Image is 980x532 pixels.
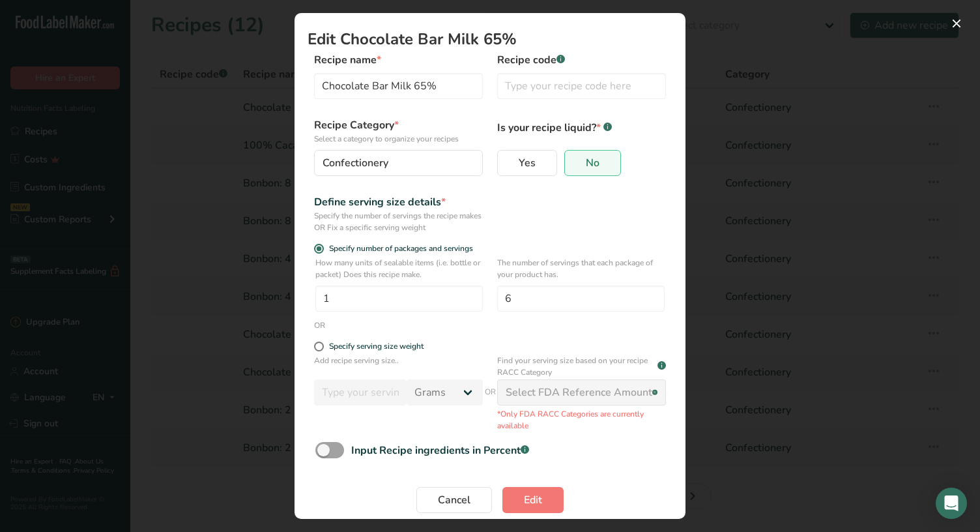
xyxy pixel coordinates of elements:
p: *Only FDA RACC Categories are currently available [497,408,666,432]
p: Find your serving size based on your recipe RACC Category [497,355,655,378]
p: Add recipe serving size.. [314,355,483,374]
p: Select a category to organize your recipes [314,133,483,145]
div: Specify the number of servings the recipe makes OR Fix a specific serving weight [314,210,483,233]
input: Type your serving size here [314,379,407,406]
label: Recipe code [497,52,666,68]
h1: Edit Chocolate Bar Milk 65% [308,31,672,47]
p: The number of servings that each package of your product has. [497,257,665,280]
div: Input Recipe ingredients in Percent [351,443,529,458]
p: How many units of sealable items (i.e. bottle or packet) Does this recipe make. [315,257,483,280]
div: Open Intercom Messenger [936,488,967,519]
span: Confectionery [323,155,388,171]
label: Recipe name [314,52,483,68]
span: Yes [519,156,536,170]
input: Type your recipe code here [497,73,666,99]
div: Specify serving size weight [329,342,424,351]
div: Select FDA Reference Amount [506,385,652,400]
span: Edit [524,492,542,508]
span: No [586,156,599,170]
span: OR [485,376,496,432]
button: Confectionery [314,150,483,176]
button: Cancel [416,487,492,513]
div: Define serving size details [314,194,483,210]
span: Cancel [438,492,470,508]
button: Edit [502,487,564,513]
div: OR [314,319,325,331]
input: Type your recipe name here [314,73,483,99]
p: Is your recipe liquid? [497,117,666,136]
label: Recipe Category [314,117,483,145]
span: Specify number of packages and servings [324,244,473,254]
